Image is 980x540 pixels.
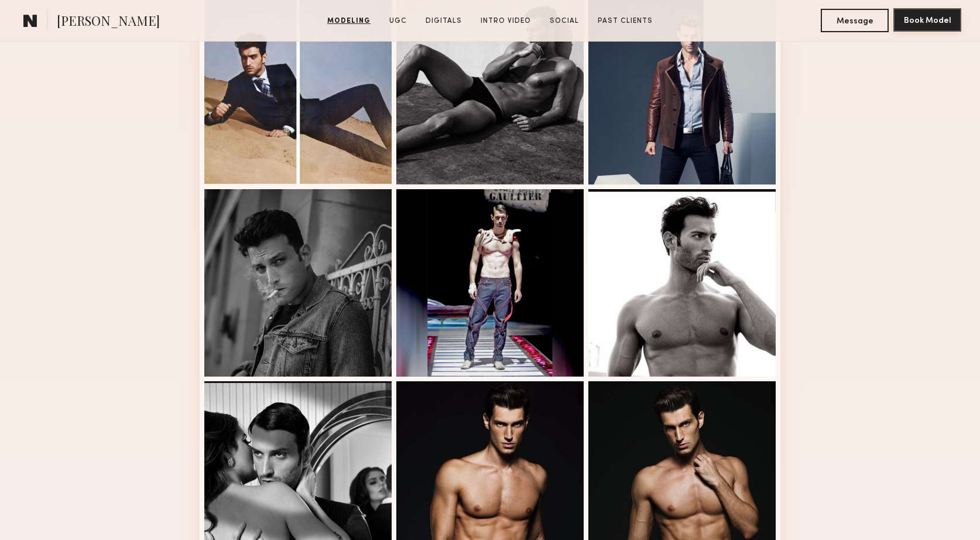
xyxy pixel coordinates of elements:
[476,16,536,26] a: Intro Video
[593,16,657,26] a: Past Clients
[821,9,889,32] button: Message
[385,16,412,26] a: UGC
[893,15,961,25] a: Book Model
[421,16,467,26] a: Digitals
[57,12,160,32] span: [PERSON_NAME]
[893,8,961,32] button: Book Model
[323,16,375,26] a: Modeling
[545,16,584,26] a: Social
